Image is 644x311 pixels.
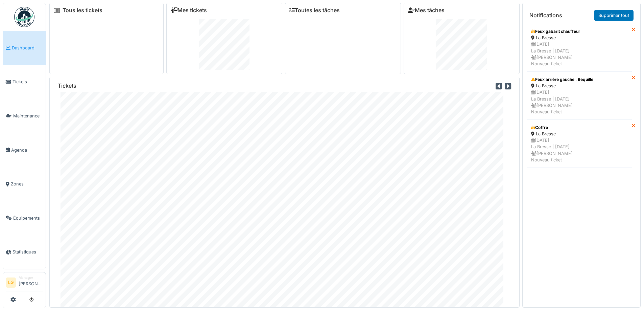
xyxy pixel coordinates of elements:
[6,275,43,291] a: LG Manager[PERSON_NAME]
[3,235,46,269] a: Statistiques
[3,31,46,65] a: Dashboard
[12,45,43,51] span: Dashboard
[527,24,632,72] a: Feux gabarit chauffeur La Bresse [DATE]La Bresse | [DATE] [PERSON_NAME]Nouveau ticket
[19,275,43,280] div: Manager
[13,79,43,85] span: Tickets
[529,12,562,19] h6: Notifications
[531,137,627,163] div: [DATE] La Bresse | [DATE] [PERSON_NAME] Nouveau ticket
[531,41,627,67] div: [DATE] La Bresse | [DATE] [PERSON_NAME] Nouveau ticket
[527,120,632,168] a: Coffre La Bresse [DATE]La Bresse | [DATE] [PERSON_NAME]Nouveau ticket
[11,147,43,153] span: Agenda
[3,99,46,133] a: Maintenance
[289,7,340,14] a: Toutes les tâches
[19,275,43,290] li: [PERSON_NAME]
[3,167,46,201] a: Zones
[3,65,46,99] a: Tickets
[11,181,43,187] span: Zones
[171,7,207,14] a: Mes tickets
[6,277,16,288] li: LG
[13,249,43,255] span: Statistiques
[527,72,632,120] a: Feux arrière gauche . Bequille La Bresse [DATE]La Bresse | [DATE] [PERSON_NAME]Nouveau ticket
[58,83,76,89] h6: Tickets
[3,201,46,235] a: Équipements
[3,133,46,167] a: Agenda
[408,7,445,14] a: Mes tâches
[594,10,634,21] a: Supprimer tout
[531,125,627,131] div: Coffre
[531,83,627,89] div: La Bresse
[14,7,34,27] img: Badge_color-CXgf-gQk.svg
[13,113,43,119] span: Maintenance
[531,35,627,41] div: La Bresse
[531,131,627,137] div: La Bresse
[531,76,627,83] div: Feux arrière gauche . Bequille
[531,28,627,35] div: Feux gabarit chauffeur
[63,7,102,14] a: Tous les tickets
[13,215,43,221] span: Équipements
[531,89,627,115] div: [DATE] La Bresse | [DATE] [PERSON_NAME] Nouveau ticket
